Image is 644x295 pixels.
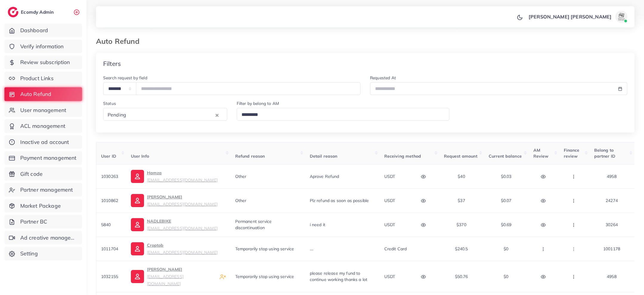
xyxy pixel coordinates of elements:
[147,242,218,256] p: Croptob
[235,153,265,159] span: Refund reason
[147,177,218,182] small: [EMAIL_ADDRESS][DOMAIN_NAME]
[20,106,66,114] span: User management
[20,74,54,82] span: Product Links
[131,270,144,283] img: ic-user-info.36bf1079.svg
[384,273,395,280] p: USDT
[8,7,55,17] a: logoEcomdy Admin
[20,58,70,66] span: Review subscription
[606,198,618,203] span: 24274
[533,147,549,159] span: AM Review
[101,174,118,179] span: 1030263
[216,111,219,118] button: Clear Selected
[235,274,294,279] span: Temporarily stop using service
[147,266,215,287] p: [PERSON_NAME]
[21,9,55,15] h2: Ecomdy Admin
[8,7,18,17] img: logo
[101,222,111,227] span: 5840
[4,40,82,53] a: Verify information
[594,147,616,159] span: Belong to partner ID
[384,221,395,228] p: USDT
[310,174,339,179] span: Aprove Refund
[310,246,314,251] span: ....
[235,246,294,251] span: Temporarily stop using service
[504,274,508,279] span: $0
[101,274,118,279] span: 1032155
[147,201,218,206] small: [EMAIL_ADDRESS][DOMAIN_NAME]
[20,154,77,162] span: Payment management
[131,193,218,208] a: [PERSON_NAME][EMAIL_ADDRESS][DOMAIN_NAME]
[101,246,118,251] span: 1011704
[4,215,82,229] a: Partner BC
[235,198,247,203] span: Other
[4,119,82,133] a: ACL management
[147,169,218,184] p: Hamza
[237,100,279,106] label: Filter by belong to AM
[20,43,64,50] span: Verify information
[131,218,144,231] img: ic-user-info.36bf1079.svg
[370,75,396,81] label: Requested At
[20,202,61,210] span: Market Package
[4,135,82,149] a: Inactive ad account
[310,222,325,227] span: i need it
[384,153,421,159] span: Receiving method
[529,13,612,20] p: [PERSON_NAME] [PERSON_NAME]
[20,218,47,226] span: Partner BC
[310,198,369,203] span: Plz refund as soon as possible
[564,147,580,159] span: Finance review
[128,110,214,119] input: Search for option
[4,72,82,85] a: Product Links
[239,110,442,119] input: Search for option
[455,274,468,279] span: $50.76
[20,186,73,194] span: Partner management
[96,37,144,46] h3: Auto Refund
[501,222,512,227] span: $0.69
[4,231,82,245] a: Ad creative management
[310,153,338,159] span: Detail reason
[607,274,617,279] span: 4958
[101,153,116,159] span: User ID
[444,153,477,159] span: Request amount
[455,246,468,251] span: $240.5
[603,246,620,251] span: 1001178
[615,11,627,23] img: avatar
[147,274,184,286] small: [EMAIL_ADDRESS][DOMAIN_NAME]
[106,111,127,119] span: Pending
[525,11,630,23] a: [PERSON_NAME] [PERSON_NAME]avatar
[458,174,465,179] span: $40
[4,199,82,213] a: Market Package
[20,90,52,98] span: Auto Refund
[20,122,65,130] span: ACL management
[4,55,82,69] a: Review subscription
[147,193,218,208] p: [PERSON_NAME]
[131,153,149,159] span: User Info
[131,169,218,184] a: Hamza[EMAIL_ADDRESS][DOMAIN_NAME]
[384,245,407,252] p: Credit card
[4,87,82,101] a: Auto Refund
[131,194,144,207] img: ic-user-info.36bf1079.svg
[235,174,247,179] span: Other
[103,100,116,106] label: Status
[20,27,48,34] span: Dashboard
[20,250,38,257] span: Setting
[456,222,466,227] span: $370
[4,183,82,197] a: Partner management
[147,250,218,255] small: [EMAIL_ADDRESS][DOMAIN_NAME]
[103,75,147,81] label: Search request by field
[4,24,82,37] a: Dashboard
[237,108,450,121] div: Search for option
[501,198,512,203] span: $0.07
[504,246,508,251] span: $0
[235,219,272,230] span: Permanent service discontinuation
[20,234,78,242] span: Ad creative management
[310,271,368,282] span: please release my fund to continue working thanks a lot
[4,103,82,117] a: User management
[131,170,144,183] img: ic-user-info.36bf1079.svg
[101,198,118,203] span: 1010862
[4,167,82,181] a: Gift code
[458,198,465,203] span: $37
[501,174,512,179] span: $0.03
[131,242,144,255] img: ic-user-info.36bf1079.svg
[20,170,43,178] span: Gift code
[147,226,218,231] small: [EMAIL_ADDRESS][DOMAIN_NAME]
[131,266,215,287] a: [PERSON_NAME][EMAIL_ADDRESS][DOMAIN_NAME]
